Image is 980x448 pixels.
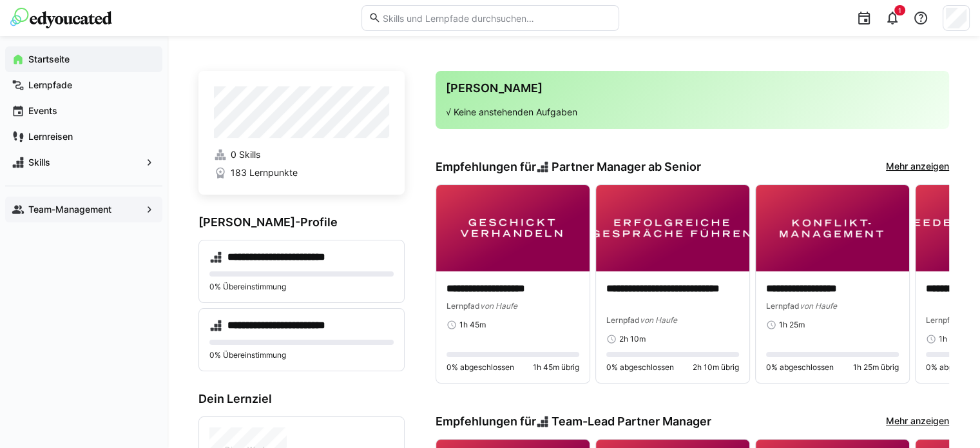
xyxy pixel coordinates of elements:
h3: Dein Lernziel [198,392,405,406]
span: 1 [898,6,901,14]
p: 0% Übereinstimmung [209,282,394,292]
span: Lernpfad [926,315,959,325]
span: Lernpfad [447,301,480,311]
span: Lernpfad [766,301,800,311]
span: 2h 10m übrig [693,362,739,373]
p: √ Keine anstehenden Aufgaben [446,106,939,119]
input: Skills und Lernpfade durchsuchen… [381,12,611,24]
img: image [436,185,590,271]
img: image [596,185,749,271]
span: 1h 45m [459,320,486,330]
span: von Haufe [480,301,517,311]
h3: Empfehlungen für [436,414,711,429]
span: 0% abgeschlossen [606,362,674,373]
span: Lernpfad [606,315,640,325]
span: Team-Lead Partner Manager [552,414,711,429]
h3: Empfehlungen für [436,160,701,174]
span: 0% abgeschlossen [447,362,514,373]
h3: [PERSON_NAME]-Profile [198,215,405,229]
span: 1h 40m [939,334,966,344]
span: 0% abgeschlossen [766,362,834,373]
span: 183 Lernpunkte [231,166,298,179]
p: 0% Übereinstimmung [209,350,394,360]
a: 0 Skills [214,148,389,161]
span: 1h 45m übrig [533,362,579,373]
span: 0 Skills [231,148,260,161]
span: 1h 25m übrig [853,362,899,373]
h3: [PERSON_NAME] [446,81,939,95]
span: von Haufe [800,301,837,311]
span: von Haufe [640,315,677,325]
span: 2h 10m [619,334,646,344]
img: image [756,185,909,271]
span: 1h 25m [779,320,805,330]
span: Partner Manager ab Senior [552,160,701,174]
a: Mehr anzeigen [886,160,949,174]
a: Mehr anzeigen [886,414,949,429]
